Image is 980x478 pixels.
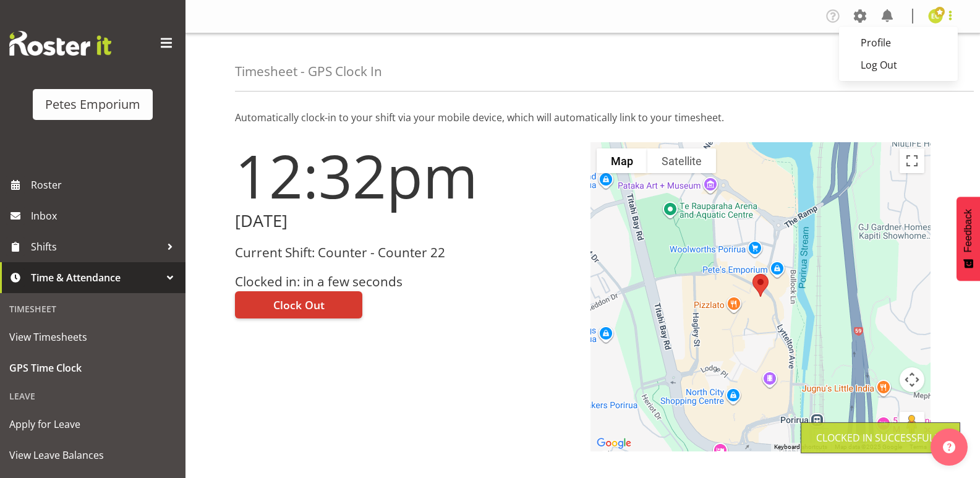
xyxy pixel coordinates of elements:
[31,237,161,256] span: Shifts
[235,142,576,209] h1: 12:32pm
[963,209,974,252] span: Feedback
[9,415,176,433] span: Apply for Leave
[647,148,716,173] button: Show satellite imagery
[9,328,176,346] span: View Timesheets
[3,322,182,352] a: View Timesheets
[928,9,943,23] img: emma-croft7499.jpg
[235,291,362,318] button: Clock Out
[839,54,958,76] a: Log Out
[235,245,576,260] h3: Current Shift: Counter - Counter 22
[597,148,647,173] button: Show street map
[900,412,924,437] button: Drag Pegman onto the map to open Street View
[3,409,182,440] a: Apply for Leave
[3,352,182,383] a: GPS Time Clock
[3,440,182,471] a: View Leave Balances
[273,297,325,313] span: Clock Out
[235,275,576,289] h3: Clocked in: in a few seconds
[816,430,945,445] div: Clocked in Successfully
[9,31,111,56] img: Rosterit website logo
[31,176,179,194] span: Roster
[31,207,179,225] span: Inbox
[31,268,161,287] span: Time & Attendance
[3,383,182,409] div: Leave
[839,32,958,54] a: Profile
[957,197,980,281] button: Feedback - Show survey
[594,435,634,451] a: Open this area in Google Maps (opens a new window)
[9,359,176,377] span: GPS Time Clock
[900,367,924,392] button: Map camera controls
[3,296,182,322] div: Timesheet
[235,64,382,79] h4: Timesheet - GPS Clock In
[943,441,955,453] img: help-xxl-2.png
[774,443,827,451] button: Keyboard shortcuts
[45,95,140,114] div: Petes Emporium
[235,110,931,125] p: Automatically clock-in to your shift via your mobile device, which will automatically link to you...
[900,148,924,173] button: Toggle fullscreen view
[235,211,576,231] h2: [DATE]
[594,435,634,451] img: Google
[9,446,176,464] span: View Leave Balances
